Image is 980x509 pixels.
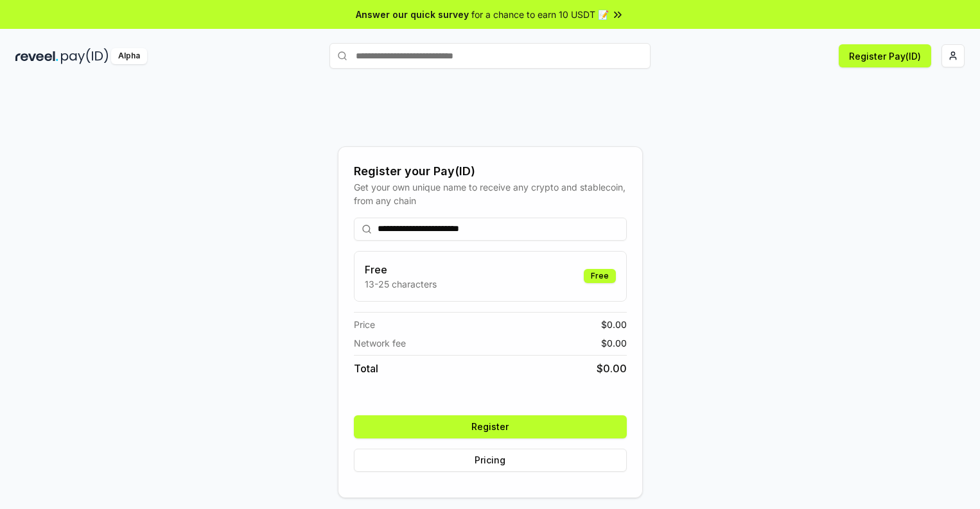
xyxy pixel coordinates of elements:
[354,336,406,350] span: Network fee
[601,318,627,331] span: $ 0.00
[839,44,931,67] button: Register Pay(ID)
[354,415,627,438] button: Register
[111,48,147,64] div: Alpha
[354,180,627,207] div: Get your own unique name to receive any crypto and stablecoin, from any chain
[365,262,437,277] h3: Free
[354,449,627,472] button: Pricing
[584,269,616,283] div: Free
[601,336,627,350] span: $ 0.00
[354,162,627,180] div: Register your Pay(ID)
[597,361,627,376] span: $ 0.00
[15,48,58,64] img: reveel_dark
[354,361,378,376] span: Total
[356,8,469,21] span: Answer our quick survey
[365,277,437,291] p: 13-25 characters
[354,318,375,331] span: Price
[61,48,109,64] img: pay_id
[471,8,609,21] span: for a chance to earn 10 USDT 📝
